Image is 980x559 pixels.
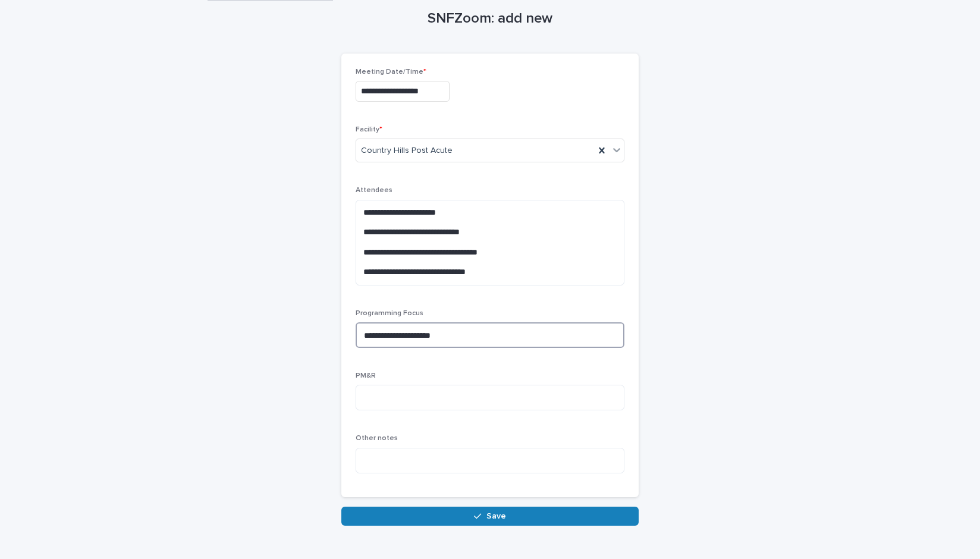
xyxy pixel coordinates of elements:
span: Other notes [356,435,398,442]
span: Facility [356,126,382,133]
span: Country Hills Post Acute [361,145,453,157]
span: Save [486,512,506,520]
span: Meeting Date/Time [356,68,426,76]
h1: SNFZoom: add new [341,10,639,27]
span: Programming Focus [356,310,423,317]
span: Attendees [356,187,392,194]
button: Save [341,507,639,526]
span: PM&R [356,372,376,379]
